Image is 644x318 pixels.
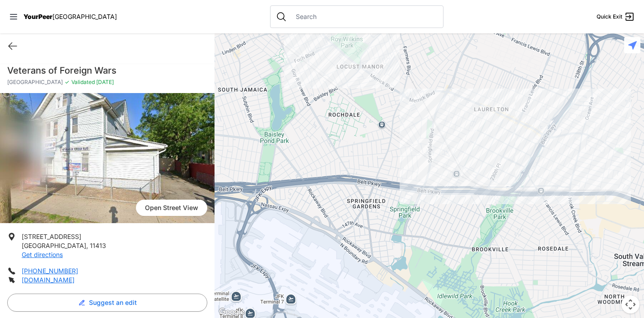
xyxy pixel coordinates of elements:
[89,298,137,307] span: Suggest an edit
[23,14,117,19] a: YourPeer[GEOGRAPHIC_DATA]
[71,79,95,85] span: Validated
[95,79,114,85] span: [DATE]
[65,79,70,86] span: ✓
[22,233,81,240] span: [STREET_ADDRESS]
[23,13,52,20] span: YourPeer
[22,242,86,249] span: [GEOGRAPHIC_DATA]
[52,13,117,20] span: [GEOGRAPHIC_DATA]
[22,267,78,275] a: [PHONE_NUMBER]
[621,295,639,313] button: Map camera controls
[7,64,207,77] h1: Veterans of Foreign Wars
[7,294,207,312] button: Suggest an edit
[7,79,63,86] span: [GEOGRAPHIC_DATA]
[22,251,63,258] a: Get directions
[217,306,247,318] a: Open this area in Google Maps (opens a new window)
[86,242,88,249] span: ,
[90,242,106,249] span: 11413
[217,306,247,318] img: Google
[22,276,75,284] a: [DOMAIN_NAME]
[597,11,635,22] a: Quick Exit
[136,200,207,216] span: Open Street View
[597,13,622,20] span: Quick Exit
[290,12,438,21] input: Search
